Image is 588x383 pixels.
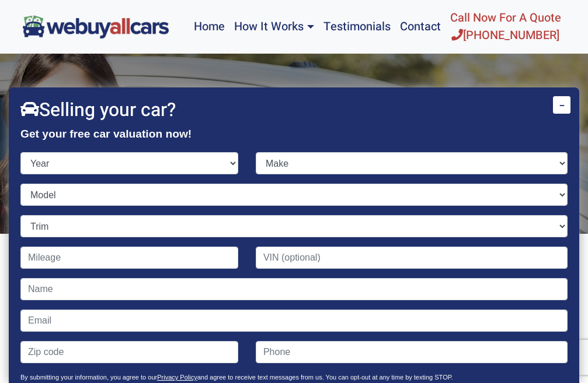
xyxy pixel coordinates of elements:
a: Contact [395,5,446,49]
img: We Buy All Cars in NJ logo [23,15,169,38]
input: Email [20,310,568,332]
input: Mileage [20,247,238,269]
input: Phone [256,341,568,363]
input: Zip code [20,341,238,363]
input: VIN (optional) [256,247,568,269]
strong: Get your free car valuation now! [20,128,192,140]
h2: Selling your car? [20,99,568,121]
a: Home [189,5,229,49]
a: Call Now For A Quote[PHONE_NUMBER] [446,5,566,49]
a: Privacy Policy [157,374,197,381]
input: Name [20,278,568,300]
a: Testimonials [319,5,395,49]
a: How It Works [229,5,318,49]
